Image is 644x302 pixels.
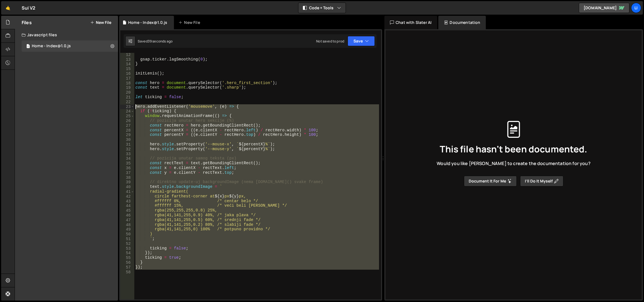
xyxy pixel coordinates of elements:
h2: Files [22,19,32,26]
div: 12 [120,53,134,57]
div: 26 [120,119,134,123]
div: 18 [120,81,134,86]
div: 15 [120,67,134,71]
div: 54 [120,251,134,256]
button: New File [90,20,111,25]
div: 45 [120,208,134,213]
div: 14 [120,62,134,67]
button: Save [348,36,375,46]
div: 37 [120,171,134,175]
div: 53 [120,246,134,251]
div: 17378/48381.js [22,40,118,52]
div: 44 [120,204,134,208]
button: Code + Tools [298,3,346,13]
a: 🤙 [1,1,15,15]
div: 50 [120,232,134,237]
div: 28 [120,128,134,133]
span: Would you like [PERSON_NAME] to create the documentation for you? [437,160,590,166]
div: 32 [120,147,134,152]
div: 33 [120,152,134,157]
div: 20 [120,90,134,95]
div: Documentation [438,16,486,29]
div: 19 [120,85,134,90]
span: 1 [26,44,30,49]
button: I’ll do it myself [520,176,563,186]
div: 38 [120,175,134,180]
div: 56 [120,260,134,265]
div: 43 [120,199,134,204]
div: 46 [120,213,134,218]
div: 58 [120,270,134,275]
div: 49 [120,227,134,232]
div: 39 seconds ago [148,39,173,44]
div: 31 [120,142,134,147]
div: 21 [120,95,134,100]
div: 34 [120,156,134,161]
div: 29 [120,133,134,138]
div: 41 [120,190,134,194]
div: 36 [120,166,134,171]
div: 30 [120,138,134,142]
div: 22 [120,100,134,105]
div: 16 [120,71,134,76]
div: 55 [120,256,134,260]
a: Li [631,3,641,13]
div: 47 [120,218,134,223]
div: Sui V2 [22,4,35,11]
div: Chat with Slater AI [384,16,437,29]
div: 52 [120,242,134,246]
span: This file hasn't been documented. [440,145,587,154]
div: New File [178,20,202,25]
div: 40 [120,185,134,190]
div: 51 [120,237,134,242]
div: 57 [120,265,134,270]
div: 25 [120,114,134,119]
div: 23 [120,105,134,109]
div: Home - Index@1.0.js [32,44,71,49]
div: 13 [120,57,134,62]
div: 17 [120,76,134,81]
div: 27 [120,123,134,128]
div: 35 [120,161,134,166]
div: Saved [138,39,173,44]
div: 42 [120,194,134,199]
a: [DOMAIN_NAME] [579,3,629,13]
button: Document it for me [464,176,517,186]
div: 48 [120,223,134,227]
div: 24 [120,109,134,114]
div: Home - Index@1.0.js [128,20,167,25]
div: Not saved to prod [316,39,344,44]
div: Javascript files [15,29,118,40]
div: 39 [120,180,134,185]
